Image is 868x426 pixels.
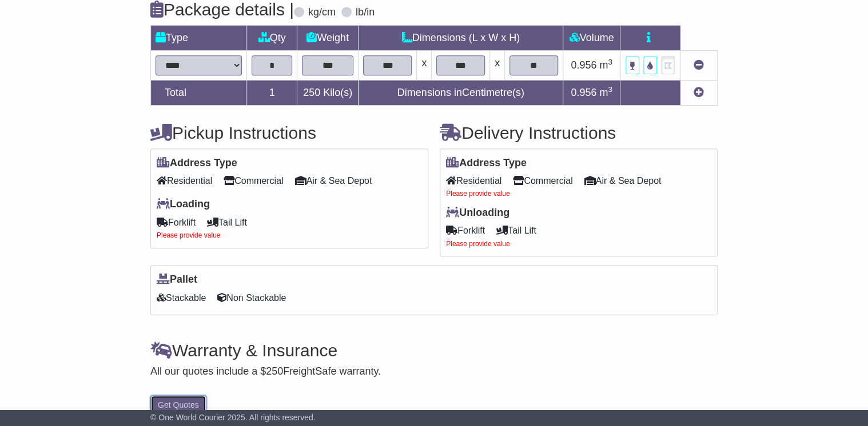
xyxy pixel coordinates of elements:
[151,25,247,50] td: Type
[490,50,505,80] td: x
[217,289,286,307] span: Non Stackable
[608,58,612,66] sup: 3
[295,172,372,190] span: Air & Sea Depot
[151,80,247,105] td: Total
[247,25,297,50] td: Qty
[446,172,501,190] span: Residential
[157,214,196,231] span: Forklift
[440,123,718,142] h4: Delivery Instructions
[150,341,718,360] h4: Warranty & Insurance
[207,214,247,231] span: Tail Lift
[297,25,359,50] td: Weight
[446,222,485,239] span: Forklift
[157,157,237,170] label: Address Type
[150,365,718,378] div: All our quotes include a $ FreightSafe warranty.
[359,80,563,105] td: Dimensions in Centimetre(s)
[694,59,704,71] a: Remove this item
[266,365,283,377] span: 250
[359,25,563,50] td: Dimensions (L x W x H)
[150,395,206,415] button: Get Quotes
[563,25,620,50] td: Volume
[496,222,536,239] span: Tail Lift
[599,59,612,71] span: m
[297,80,359,105] td: Kilo(s)
[308,6,336,19] label: kg/cm
[150,123,428,142] h4: Pickup Instructions
[157,198,210,211] label: Loading
[446,240,711,248] div: Please provide value
[157,274,197,286] label: Pallet
[571,59,596,71] span: 0.956
[157,231,422,239] div: Please provide value
[150,413,316,422] span: © One World Courier 2025. All rights reserved.
[446,207,509,219] label: Unloading
[247,80,297,105] td: 1
[608,85,612,94] sup: 3
[584,172,662,190] span: Air & Sea Depot
[513,172,572,190] span: Commercial
[356,6,375,19] label: lb/in
[303,87,320,98] span: 250
[224,172,283,190] span: Commercial
[417,50,432,80] td: x
[157,289,206,307] span: Stackable
[446,157,527,170] label: Address Type
[157,172,212,190] span: Residential
[571,87,596,98] span: 0.956
[446,190,711,198] div: Please provide value
[694,87,704,98] a: Add new item
[599,87,612,98] span: m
